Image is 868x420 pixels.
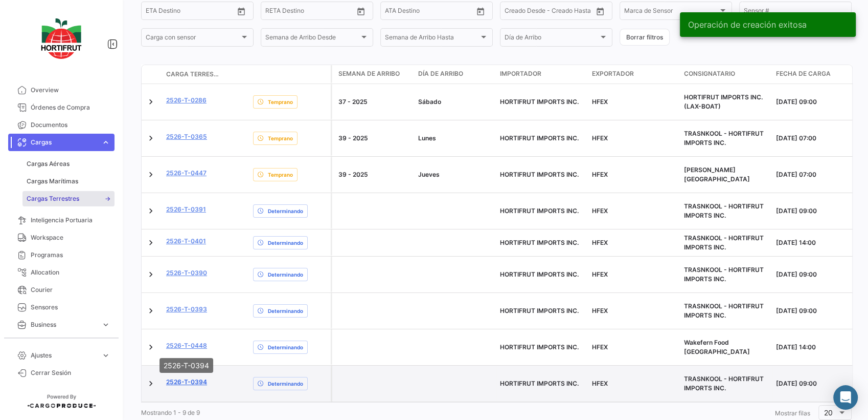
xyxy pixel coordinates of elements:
[500,69,541,78] span: Importador
[684,375,764,392] span: TRASNKOOL - HORTIFRUT IMPORTS INC.
[592,4,608,19] button: Open calendar
[146,35,240,43] span: Carga con sensor
[31,303,110,312] span: Sensores
[500,134,579,142] span: HORTIFRUT IMPORTS INC.
[592,134,608,142] span: HFEX
[500,171,579,178] span: HORTIFRUT IMPORTS INC.
[146,306,156,316] a: Expand/Collapse Row
[824,408,833,417] span: 20
[101,138,110,147] span: expand_more
[353,4,369,19] button: Open calendar
[776,134,816,142] span: [DATE] 07:00
[223,70,249,78] datatable-header-cell: Póliza
[684,93,763,110] span: HORTIFRUT IMPORTS INC. (LAX-BOAT)
[688,19,807,30] span: Operación de creación exitosa
[159,358,213,373] div: 2526-T-0394
[268,207,303,215] span: Determinando
[22,174,115,189] a: Cargas Marítimas
[101,320,110,329] span: expand_more
[500,207,579,215] span: HORTIFRUT IMPORTS INC.
[146,133,156,143] a: Expand/Collapse Row
[473,4,488,19] button: Open calendar
[423,9,465,16] input: ATA Hasta
[27,177,78,186] span: Cargas Marítimas
[592,98,608,106] span: HFEX
[8,281,115,299] a: Courier
[776,69,831,78] span: Fecha de carga
[338,97,410,107] div: 37 - 2025
[31,86,110,95] span: Overview
[592,207,608,215] span: HFEX
[234,4,249,19] button: Open calendar
[31,233,110,242] span: Workspace
[8,246,115,264] a: Programas
[592,343,608,351] span: HFEX
[775,409,810,417] span: Mostrar filas
[31,320,97,329] span: Business
[8,81,115,99] a: Overview
[146,379,156,389] a: Expand/Collapse Row
[166,237,206,246] a: 2526-T-0401
[31,250,110,260] span: Programas
[505,35,599,43] span: Día de Arribo
[414,65,496,83] datatable-header-cell: Día de Arribo
[162,66,223,83] datatable-header-cell: Carga Terrestre #
[684,69,735,78] span: Consignatario
[592,171,608,178] span: HFEX
[592,270,608,278] span: HFEX
[166,377,207,387] a: 2526-T-0394
[31,368,110,377] span: Cerrar Sesión
[249,70,331,78] datatable-header-cell: Estado de Envio
[776,171,816,178] span: [DATE] 07:00
[8,212,115,229] a: Inteligencia Portuaria
[22,156,115,172] a: Cargas Aéreas
[268,98,293,106] span: Temprano
[684,339,750,355] span: Wakefern Food Newark
[588,65,680,83] datatable-header-cell: Exportador
[31,285,110,295] span: Courier
[31,351,97,360] span: Ajustes
[592,69,634,78] span: Exportador
[418,170,492,179] div: Jueves
[31,138,97,147] span: Cargas
[385,9,416,16] input: ATA Desde
[166,205,206,214] a: 2526-T-0391
[776,380,817,387] span: [DATE] 09:00
[592,239,608,246] span: HFEX
[268,134,293,142] span: Temprano
[268,307,303,315] span: Determinando
[146,206,156,216] a: Expand/Collapse Row
[27,159,70,169] span: Cargas Aéreas
[496,65,588,83] datatable-header-cell: Importador
[684,302,764,319] span: TRASNKOOL - HORTIFRUT IMPORTS INC.
[36,12,87,65] img: logo-hortifrut.svg
[171,9,213,16] input: Hasta
[592,380,608,387] span: HFEX
[338,69,400,78] span: Semana de Arribo
[500,98,579,106] span: HORTIFRUT IMPORTS INC.
[8,116,115,134] a: Documentos
[418,97,492,107] div: Sábado
[500,343,579,351] span: HORTIFRUT IMPORTS INC.
[146,342,156,352] a: Expand/Collapse Row
[141,409,200,416] span: Mostrando 1 - 9 de 9
[332,65,414,83] datatable-header-cell: Semana de Arribo
[27,194,79,203] span: Cargas Terrestres
[684,234,764,251] span: TRASNKOOL - HORTIFRUT IMPORTS INC.
[166,341,207,350] a: 2526-T-0448
[265,9,284,16] input: Desde
[268,380,303,388] span: Determinando
[680,65,772,83] datatable-header-cell: Consignatario
[776,343,816,351] span: [DATE] 14:00
[338,170,410,179] div: 39 - 2025
[166,96,207,105] a: 2526-T-0286
[146,170,156,180] a: Expand/Collapse Row
[772,65,864,83] datatable-header-cell: Fecha de carga
[418,69,463,78] span: Día de Arribo
[505,9,543,16] input: Creado Desde
[268,270,303,279] span: Determinando
[101,351,110,360] span: expand_more
[31,103,110,112] span: Órdenes de Compra
[146,97,156,107] a: Expand/Collapse Row
[776,98,817,106] span: [DATE] 09:00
